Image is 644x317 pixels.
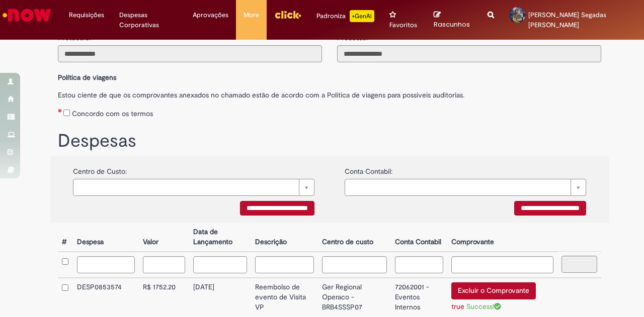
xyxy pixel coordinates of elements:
[139,223,189,252] th: Valor
[451,282,536,299] button: Excluir o Comprovante
[73,179,314,196] a: Limpar campo {0}
[58,223,73,252] th: #
[350,10,374,22] p: +GenAi
[316,10,374,22] div: Padroniza
[73,223,139,252] th: Despesa
[193,10,228,20] span: Aprovações
[528,11,606,29] span: [PERSON_NAME] Segadas [PERSON_NAME]
[189,223,251,252] th: Data de Lançamento
[119,10,178,30] span: Despesas Corporativas
[318,223,391,252] th: Centro de custo
[434,11,472,29] a: Rascunhos
[274,7,301,22] img: click_logo_yellow_360x200.png
[447,223,558,252] th: Comprovante
[434,20,470,29] span: Rascunhos
[466,302,501,311] span: Success!
[72,109,153,119] label: Concordo com os termos
[345,179,586,196] a: Limpar campo {0}
[244,10,259,20] span: More
[58,73,116,82] b: Política de viagens
[251,223,318,252] th: Descrição
[391,223,447,252] th: Conta Contabil
[69,10,104,20] span: Requisições
[1,5,53,25] img: ServiceNow
[389,20,417,30] span: Favoritos
[73,161,127,176] label: Centro de Custo:
[345,161,392,176] label: Conta Contabil:
[58,85,601,100] label: Estou ciente de que os comprovantes anexados no chamado estão de acordo com a Politica de viagens...
[58,131,601,151] h1: Despesas
[451,302,464,311] a: true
